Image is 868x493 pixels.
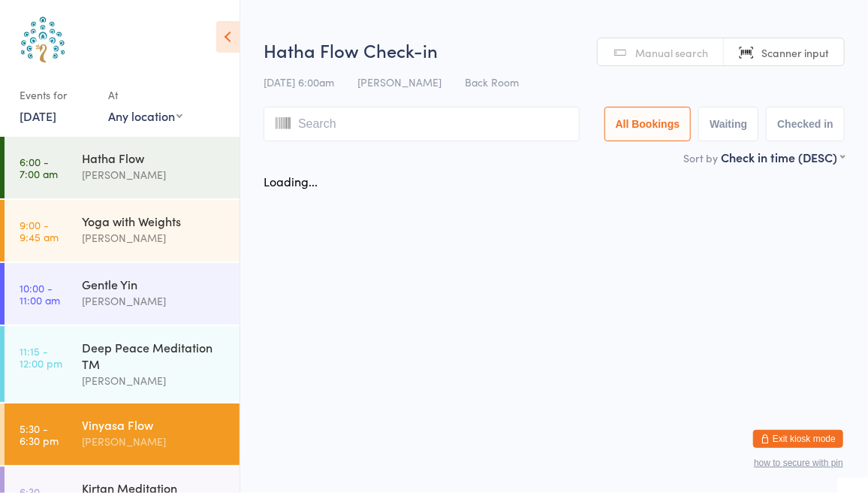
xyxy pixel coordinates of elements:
[20,422,59,446] time: 5:30 - 6:30 pm
[20,345,62,369] time: 11:15 - 12:00 pm
[82,213,227,229] div: Yoga with Weights
[82,292,227,310] div: [PERSON_NAME]
[20,107,56,124] a: [DATE]
[753,430,843,448] button: Exit kiosk mode
[604,107,692,141] button: All Bookings
[264,38,845,62] h2: Hatha Flow Check-in
[264,74,334,89] span: [DATE] 6:00am
[20,282,60,306] time: 10:00 - 11:00 am
[82,276,227,292] div: Gentle Yin
[5,200,240,262] a: 9:00 -9:45 amYoga with Weights[PERSON_NAME]
[754,458,843,468] button: how to secure with pin
[5,404,240,465] a: 5:30 -6:30 pmVinyasa Flow[PERSON_NAME]
[357,74,442,89] span: [PERSON_NAME]
[82,339,227,372] div: Deep Peace Meditation TM
[108,107,182,124] div: Any location
[82,416,227,433] div: Vinyasa Flow
[465,74,519,89] span: Back Room
[20,83,93,107] div: Events for
[635,45,708,60] span: Manual search
[761,45,829,60] span: Scanner input
[108,83,182,107] div: At
[721,149,845,165] div: Check in time (DESC)
[82,229,227,246] div: [PERSON_NAME]
[264,107,580,141] input: Search
[20,156,58,180] time: 6:00 - 7:00 am
[82,150,227,166] div: Hatha Flow
[698,107,758,141] button: Waiting
[264,173,318,189] div: Loading...
[15,11,71,68] img: Australian School of Meditation & Yoga
[766,107,845,141] button: Checked in
[20,219,59,243] time: 9:00 - 9:45 am
[82,433,227,450] div: [PERSON_NAME]
[683,150,718,165] label: Sort by
[82,372,227,389] div: [PERSON_NAME]
[5,263,240,325] a: 10:00 -11:00 amGentle Yin[PERSON_NAME]
[82,166,227,183] div: [PERSON_NAME]
[5,326,240,402] a: 11:15 -12:00 pmDeep Peace Meditation TM[PERSON_NAME]
[5,137,240,198] a: 6:00 -7:00 amHatha Flow[PERSON_NAME]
